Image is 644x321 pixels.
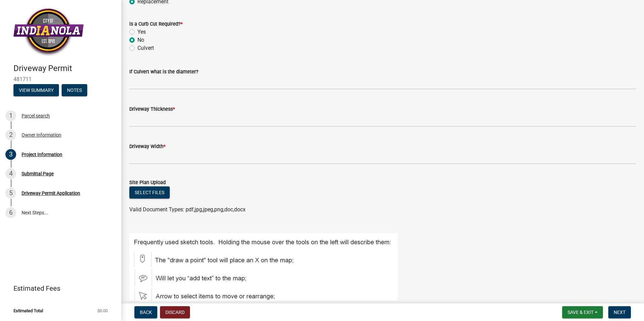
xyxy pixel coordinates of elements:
wm-modal-confirm: Notes [62,88,87,93]
label: is a Curb Cut Required? [129,22,183,27]
label: Yes [137,28,146,36]
div: 1 [5,110,16,121]
button: Back [134,306,157,318]
button: Notes [62,84,87,96]
div: 2 [5,130,16,140]
div: Owner Information [22,133,61,137]
div: Driveway Permit Application [22,191,80,195]
span: 481711 [13,76,108,82]
span: Estimated Total [13,309,43,313]
button: Select files [129,186,170,199]
span: Next [614,310,625,315]
wm-modal-confirm: Summary [13,88,59,93]
a: Estimated Fees [5,282,110,295]
div: Project Information [22,152,62,157]
label: No [137,36,144,44]
div: 6 [5,207,16,218]
div: Submittal Page [22,171,54,176]
div: 3 [5,149,16,160]
button: Next [608,306,631,318]
label: Driveway Thickness [129,107,175,112]
h4: Driveway Permit [13,64,116,73]
label: If Culvert what is the diameter? [129,70,198,74]
span: $0.00 [97,309,108,313]
img: City of Indianola, Iowa [13,7,84,57]
div: 4 [5,168,16,179]
span: Back [140,310,152,315]
button: Save & Exit [562,306,603,318]
button: Discard [160,306,190,318]
label: Site Plan Upload [129,180,166,185]
span: Save & Exit [568,310,593,315]
button: View Summary [13,84,59,96]
label: Culvert [137,44,154,52]
div: Parcel search [22,113,50,118]
div: 5 [5,188,16,199]
span: Valid Document Types: pdf,jpg,jpeg,png,doc,docx [129,206,246,213]
label: Driveway Width [129,144,165,149]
